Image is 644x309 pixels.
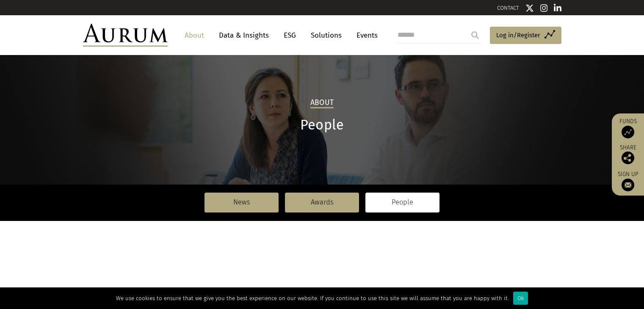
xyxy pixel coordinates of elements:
a: Solutions [307,28,346,43]
img: Share this post [622,152,634,164]
a: Data & Insights [215,28,273,43]
span: Log in/Register [496,30,540,40]
div: Ok [513,292,528,305]
a: Log in/Register [490,27,561,44]
img: Aurum [83,24,168,47]
a: Events [352,28,378,43]
img: Instagram icon [540,4,548,12]
a: News [205,193,279,212]
a: Funds [616,118,640,138]
img: Linkedin icon [554,4,561,12]
a: CONTACT [497,5,519,11]
h1: People [83,117,561,133]
a: ESG [279,28,300,43]
a: People [365,193,439,212]
img: Twitter icon [525,4,534,12]
a: Awards [285,193,359,212]
div: Share [616,145,640,164]
input: Submit [467,27,484,44]
img: Access Funds [622,126,634,138]
a: About [180,28,208,43]
a: Sign up [616,171,640,191]
h2: About [310,98,334,108]
img: Sign up to our newsletter [622,179,634,191]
